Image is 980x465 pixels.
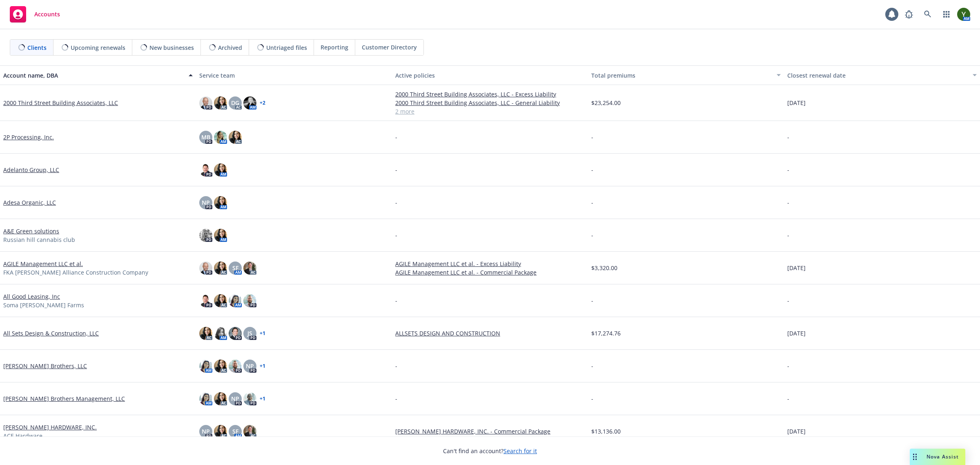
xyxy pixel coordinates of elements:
button: Total premiums [588,65,784,85]
span: $17,274.76 [591,329,621,338]
span: $13,136.00 [591,427,621,436]
span: [DATE] [787,98,806,107]
span: Clients [27,43,47,52]
span: - [787,362,789,370]
a: 2P Processing, Inc. [3,133,54,141]
span: - [395,231,397,239]
img: photo [243,294,256,307]
img: photo [199,327,212,340]
span: Soma [PERSON_NAME] Farms [3,301,84,309]
span: - [591,362,593,370]
span: - [787,296,789,305]
img: photo [214,163,227,177]
span: [DATE] [787,427,806,436]
a: + 1 [260,331,265,336]
span: Reporting [321,43,348,51]
a: + 1 [260,396,265,401]
img: photo [229,327,242,340]
span: - [591,231,593,239]
span: FKA [PERSON_NAME] Alliance Construction Company [3,268,148,277]
span: - [787,394,789,403]
span: - [395,296,397,305]
a: Search for it [503,447,537,455]
a: Adesa Organic, LLC [3,198,56,207]
span: - [395,133,397,141]
span: - [591,165,593,174]
img: photo [229,360,242,373]
img: photo [229,294,242,307]
span: [DATE] [787,329,806,338]
span: Upcoming renewals [71,43,125,52]
img: photo [957,8,970,21]
span: Nova Assist [927,453,959,460]
span: New businesses [149,43,194,52]
button: Active policies [392,65,588,85]
a: 2000 Third Street Building Associates, LLC - Excess Liability [395,90,585,98]
span: Accounts [34,11,60,18]
span: $3,320.00 [591,264,617,272]
img: photo [214,96,227,110]
img: photo [214,131,227,144]
div: Closest renewal date [787,71,968,80]
img: photo [199,96,212,110]
a: 2000 Third Street Building Associates, LLC - General Liability [395,98,585,107]
img: photo [243,425,256,438]
span: - [591,198,593,207]
span: SF [232,264,238,272]
span: ACE Hardware [3,431,42,440]
a: Adelanto Group, LLC [3,165,59,174]
span: NP [202,427,210,436]
div: Service team [199,71,389,80]
img: photo [214,327,227,340]
span: MB [201,133,210,141]
img: photo [199,294,212,307]
span: - [395,198,397,207]
span: - [787,231,789,239]
a: AGILE Management LLC et al. - Commercial Package [395,268,585,277]
a: [PERSON_NAME] HARDWARE, INC. [3,423,97,431]
a: 2000 Third Street Building Associates, LLC [3,98,118,107]
span: [DATE] [787,264,806,272]
a: A&E Green solutions [3,227,59,235]
button: Closest renewal date [784,65,980,85]
img: photo [214,229,227,242]
button: Service team [196,65,392,85]
img: photo [243,96,256,110]
a: AGILE Management LLC et al. - Excess Liability [395,259,585,268]
button: Nova Assist [910,449,965,465]
span: $23,254.00 [591,98,621,107]
img: photo [214,425,227,438]
a: Accounts [7,3,63,26]
a: [PERSON_NAME] Brothers Management, LLC [3,394,125,403]
img: photo [243,262,256,275]
span: - [787,165,789,174]
div: Active policies [395,71,585,80]
span: - [787,198,789,207]
span: NP [246,362,254,370]
div: Account name, DBA [3,71,184,80]
img: photo [214,262,227,275]
img: photo [243,392,256,405]
span: - [395,165,397,174]
span: - [395,394,397,403]
span: - [591,394,593,403]
div: Drag to move [910,449,920,465]
span: Archived [218,43,242,52]
a: [PERSON_NAME] Brothers, LLC [3,362,87,370]
span: NP [202,198,210,207]
a: Switch app [938,6,955,22]
span: - [591,133,593,141]
a: + 1 [260,364,265,369]
span: Untriaged files [266,43,307,52]
img: photo [214,360,227,373]
a: ALLSETS DESIGN AND CONSTRUCTION [395,329,585,338]
a: Search [920,6,936,22]
a: 2 more [395,107,585,116]
span: SF [232,427,238,436]
img: photo [229,131,242,144]
span: DG [231,98,239,107]
span: Russian hill cannabis club [3,235,75,244]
